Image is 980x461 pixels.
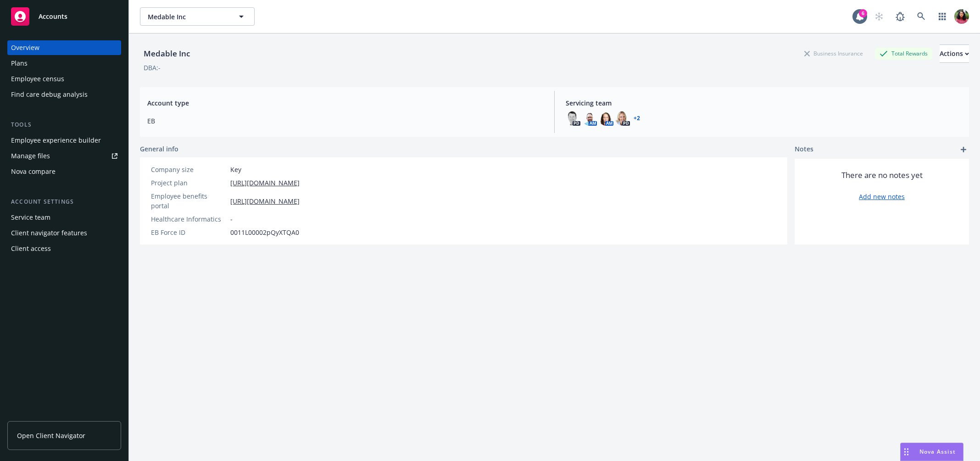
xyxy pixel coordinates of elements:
a: [URL][DOMAIN_NAME] [230,196,300,206]
a: Accounts [7,4,121,29]
a: Employee experience builder [7,133,121,148]
div: Employee census [11,72,64,86]
div: Business Insurance [800,48,868,59]
span: Servicing team [566,98,962,108]
div: Manage files [11,149,50,163]
a: Switch app [933,7,952,26]
a: add [958,144,969,155]
div: Plans [11,56,28,71]
button: Nova Assist [900,443,963,461]
img: photo [582,111,597,126]
div: Medable Inc [140,48,194,60]
div: Project plan [151,178,227,188]
button: Medable Inc [140,7,255,26]
span: Account type [147,98,543,108]
a: Plans [7,56,121,71]
a: Search [912,7,930,26]
div: Company size [151,165,227,174]
a: Nova compare [7,164,121,179]
div: Actions [940,45,969,62]
a: [URL][DOMAIN_NAME] [230,178,300,188]
a: +2 [634,116,640,121]
img: photo [954,9,969,24]
a: Add new notes [859,192,905,201]
div: Healthcare Informatics [151,214,227,224]
div: EB Force ID [151,228,227,237]
img: photo [615,111,630,126]
div: Service team [11,210,50,225]
div: Drag to move [901,443,912,461]
div: Employee benefits portal [151,191,227,211]
img: photo [566,111,580,126]
a: Start snowing [870,7,888,26]
div: Client navigator features [11,226,87,240]
a: Service team [7,210,121,225]
a: Manage files [7,149,121,163]
span: Open Client Navigator [17,431,85,440]
a: Client access [7,241,121,256]
span: EB [147,116,543,126]
div: DBA: - [144,63,161,72]
a: Employee census [7,72,121,86]
span: There are no notes yet [841,170,923,181]
div: Overview [11,40,39,55]
span: General info [140,144,178,154]
span: Medable Inc [148,12,227,22]
div: 6 [859,9,867,17]
div: Total Rewards [875,48,932,59]
a: Overview [7,40,121,55]
div: Find care debug analysis [11,87,88,102]
span: Nova Assist [919,448,956,455]
span: - [230,214,233,224]
a: Client navigator features [7,226,121,240]
img: photo [599,111,613,126]
button: Actions [940,44,969,63]
span: 0011L00002pQyXTQA0 [230,228,299,237]
div: Tools [7,120,121,129]
a: Report a Bug [891,7,909,26]
div: Account settings [7,197,121,206]
span: Key [230,165,241,174]
div: Employee experience builder [11,133,101,148]
a: Find care debug analysis [7,87,121,102]
div: Client access [11,241,51,256]
div: Nova compare [11,164,56,179]
span: Accounts [39,13,67,20]
span: Notes [795,144,813,155]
